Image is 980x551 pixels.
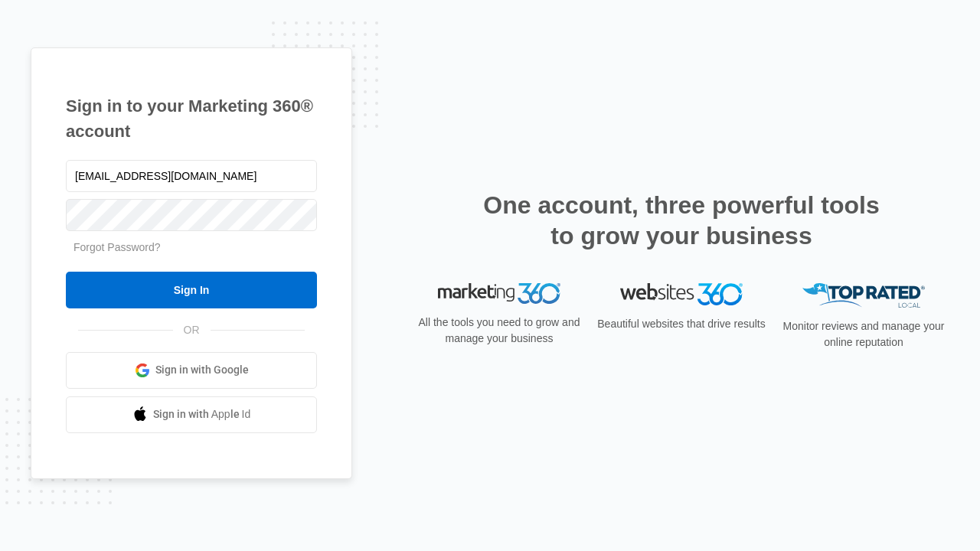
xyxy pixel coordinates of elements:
[66,160,317,192] input: Email
[153,406,251,422] span: Sign in with Apple Id
[802,283,925,308] img: Top Rated Local
[66,396,317,433] a: Sign in with Apple Id
[596,316,767,332] p: Beautiful websites that drive results
[155,362,249,378] span: Sign in with Google
[479,190,884,251] h2: One account, three powerful tools to grow your business
[438,283,560,305] img: Marketing 360
[778,318,949,350] p: Monitor reviews and manage your online reputation
[73,241,161,253] a: Forgot Password?
[620,283,743,305] img: Websites 360
[66,93,317,144] h1: Sign in to your Marketing 360® account
[66,352,317,389] a: Sign in with Google
[173,322,211,338] span: OR
[413,315,585,347] p: All the tools you need to grow and manage your business
[66,272,317,308] input: Sign In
